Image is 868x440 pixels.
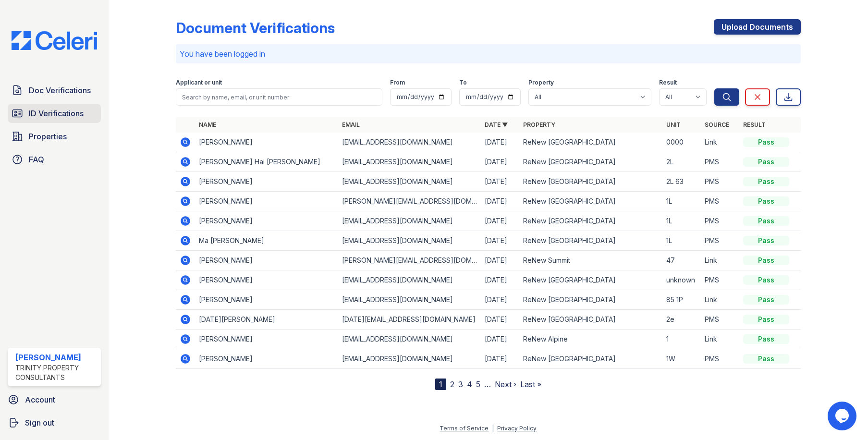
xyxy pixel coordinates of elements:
td: [PERSON_NAME][EMAIL_ADDRESS][DOMAIN_NAME] [338,192,481,211]
label: Property [528,79,554,86]
td: PMS [701,231,739,251]
span: … [484,379,491,390]
td: ReNew [GEOGRAPHIC_DATA] [519,211,662,231]
div: Pass [743,334,789,344]
td: 2L [662,152,701,172]
td: [EMAIL_ADDRESS][DOMAIN_NAME] [338,290,481,310]
a: 2 [450,379,454,389]
a: 3 [458,379,463,389]
td: PMS [701,270,739,290]
td: [DATE][EMAIL_ADDRESS][DOMAIN_NAME] [338,310,481,330]
div: Document Verifications [176,19,335,37]
a: Privacy Policy [497,425,537,432]
td: [EMAIL_ADDRESS][DOMAIN_NAME] [338,172,481,192]
td: [DATE][PERSON_NAME] [195,310,338,330]
td: unknown [662,270,701,290]
td: 47 [662,251,701,270]
a: Upload Documents [714,19,801,35]
a: FAQ [8,150,101,169]
span: FAQ [29,154,44,165]
td: 1L [662,231,701,251]
td: ReNew [GEOGRAPHIC_DATA] [519,290,662,310]
td: Link [701,133,739,152]
a: Last » [520,379,541,389]
td: ReNew Alpine [519,330,662,349]
div: | [492,425,494,432]
a: Unit [666,121,681,128]
td: 1 [662,330,701,349]
td: PMS [701,310,739,330]
td: 0000 [662,133,701,152]
td: Link [701,290,739,310]
div: Pass [743,256,789,265]
td: Link [701,330,739,349]
span: Doc Verifications [29,85,91,96]
td: PMS [701,349,739,369]
div: Pass [743,157,789,167]
td: ReNew Summit [519,251,662,270]
td: PMS [701,152,739,172]
td: [PERSON_NAME] [195,349,338,369]
img: CE_Logo_Blue-a8612792a0a2168367f1c8372b55b34899dd931a85d93a1a3d3e32e68fde9ad4.png [4,31,105,50]
td: [DATE] [481,290,519,310]
td: Ma [PERSON_NAME] [195,231,338,251]
a: Property [523,121,555,128]
td: [EMAIL_ADDRESS][DOMAIN_NAME] [338,211,481,231]
td: ReNew [GEOGRAPHIC_DATA] [519,349,662,369]
td: [PERSON_NAME] [195,211,338,231]
a: Source [705,121,729,128]
a: Doc Verifications [8,81,101,100]
td: ReNew [GEOGRAPHIC_DATA] [519,192,662,211]
td: [EMAIL_ADDRESS][DOMAIN_NAME] [338,270,481,290]
td: [DATE] [481,133,519,152]
span: Properties [29,131,67,142]
td: [EMAIL_ADDRESS][DOMAIN_NAME] [338,330,481,349]
a: 5 [476,379,480,389]
div: [PERSON_NAME] [15,352,97,363]
a: ID Verifications [8,104,101,123]
div: Pass [743,275,789,285]
span: Account [25,394,55,405]
div: Pass [743,177,789,186]
td: [EMAIL_ADDRESS][DOMAIN_NAME] [338,133,481,152]
td: ReNew [GEOGRAPHIC_DATA] [519,133,662,152]
label: Result [659,79,677,86]
a: Date ▼ [485,121,508,128]
a: Properties [8,127,101,146]
td: [PERSON_NAME] Hai [PERSON_NAME] [195,152,338,172]
td: Link [701,251,739,270]
td: [EMAIL_ADDRESS][DOMAIN_NAME] [338,152,481,172]
div: Pass [743,137,789,147]
label: From [390,79,405,86]
td: [PERSON_NAME] [195,290,338,310]
td: [PERSON_NAME] [195,172,338,192]
label: To [459,79,467,86]
td: [DATE] [481,270,519,290]
td: [EMAIL_ADDRESS][DOMAIN_NAME] [338,231,481,251]
td: 2e [662,310,701,330]
a: Result [743,121,766,128]
a: Name [199,121,216,128]
input: Search by name, email, or unit number [176,88,382,106]
iframe: chat widget [828,402,858,430]
a: Sign out [4,413,105,432]
td: ReNew [GEOGRAPHIC_DATA] [519,231,662,251]
td: [DATE] [481,192,519,211]
td: 1L [662,192,701,211]
td: 2L 63 [662,172,701,192]
td: ReNew [GEOGRAPHIC_DATA] [519,310,662,330]
td: ReNew [GEOGRAPHIC_DATA] [519,270,662,290]
div: Trinity Property Consultants [15,363,97,382]
span: Sign out [25,417,54,428]
td: [PERSON_NAME][EMAIL_ADDRESS][DOMAIN_NAME] [338,251,481,270]
td: [DATE] [481,349,519,369]
label: Applicant or unit [176,79,222,86]
td: [DATE] [481,330,519,349]
div: Pass [743,216,789,226]
td: ReNew [GEOGRAPHIC_DATA] [519,172,662,192]
td: PMS [701,172,739,192]
td: [PERSON_NAME] [195,330,338,349]
div: Pass [743,196,789,206]
td: [DATE] [481,152,519,172]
